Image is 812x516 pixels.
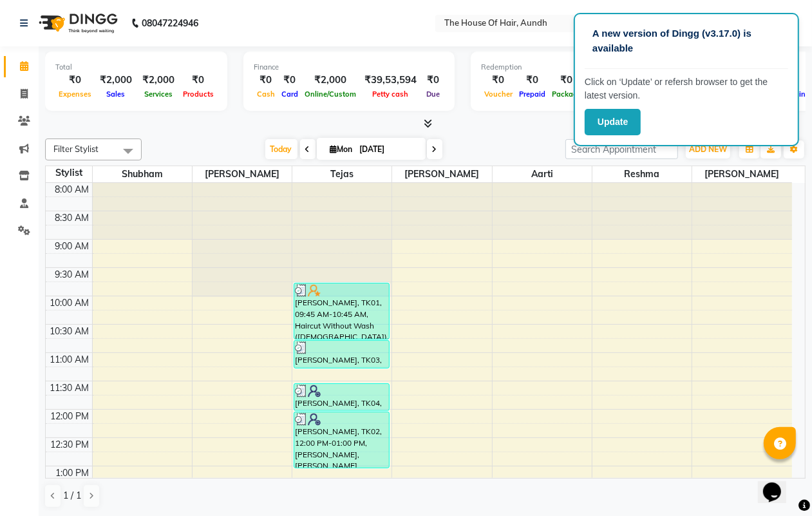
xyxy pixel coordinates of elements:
[53,183,92,196] div: 8:00 AM
[265,139,297,159] span: Today
[301,90,359,99] span: Online/Custom
[55,90,95,99] span: Expenses
[48,296,92,310] div: 10:00 AM
[48,325,92,338] div: 10:30 AM
[137,73,180,88] div: ₹2,000
[53,466,92,480] div: 1:00 PM
[592,26,780,55] p: A new version of Dingg (v3.17.0) is available
[254,90,278,99] span: Cash
[254,62,444,73] div: Finance
[294,283,388,339] div: [PERSON_NAME], TK01, 09:45 AM-10:45 AM, Haircut Without Wash ([DEMOGRAPHIC_DATA]),[PERSON_NAME]
[53,240,92,253] div: 9:00 AM
[294,384,388,410] div: [PERSON_NAME], TK04, 11:30 AM-12:00 PM, [PERSON_NAME]
[93,166,192,182] span: Shubham
[585,75,788,102] p: Click on ‘Update’ or refersh browser to get the latest version.
[95,73,137,88] div: ₹2,000
[422,73,444,88] div: ₹0
[55,62,217,73] div: Total
[278,73,301,88] div: ₹0
[423,90,443,99] span: Due
[53,211,92,225] div: 8:30 AM
[193,166,292,182] span: [PERSON_NAME]
[549,73,585,88] div: ₹0
[481,73,516,88] div: ₹0
[292,166,392,182] span: Tejas
[301,73,359,88] div: ₹2,000
[254,73,278,88] div: ₹0
[55,73,95,88] div: ₹0
[48,410,92,423] div: 12:00 PM
[516,73,549,88] div: ₹0
[549,90,585,99] span: Package
[592,166,692,182] span: Reshma
[692,166,792,182] span: [PERSON_NAME]
[585,109,641,135] button: Update
[327,144,356,154] span: Mon
[53,268,92,282] div: 9:30 AM
[53,144,99,154] span: Filter Stylist
[689,144,727,154] span: ADD NEW
[481,62,654,73] div: Redemption
[48,353,92,367] div: 11:00 AM
[141,90,176,99] span: Services
[46,166,92,180] div: Stylist
[294,341,388,368] div: [PERSON_NAME], TK03, 10:45 AM-11:15 AM, Haircut Without Wash ([DEMOGRAPHIC_DATA])
[48,438,92,452] div: 12:30 PM
[48,381,92,395] div: 11:30 AM
[493,166,592,182] span: Aarti
[686,140,730,158] button: ADD NEW
[565,139,678,159] input: Search Appointment
[758,464,799,503] iframe: chat widget
[516,90,549,99] span: Prepaid
[278,90,301,99] span: Card
[356,140,420,159] input: 2025-09-01
[392,166,491,182] span: [PERSON_NAME]
[142,5,198,41] b: 08047224946
[294,412,388,468] div: [PERSON_NAME], TK02, 12:00 PM-01:00 PM, [PERSON_NAME],[PERSON_NAME]
[180,73,217,88] div: ₹0
[104,90,129,99] span: Sales
[481,90,516,99] span: Voucher
[63,489,81,502] span: 1 / 1
[33,5,121,41] img: logo
[359,73,422,88] div: ₹39,53,594
[180,90,217,99] span: Products
[370,90,412,99] span: Petty cash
